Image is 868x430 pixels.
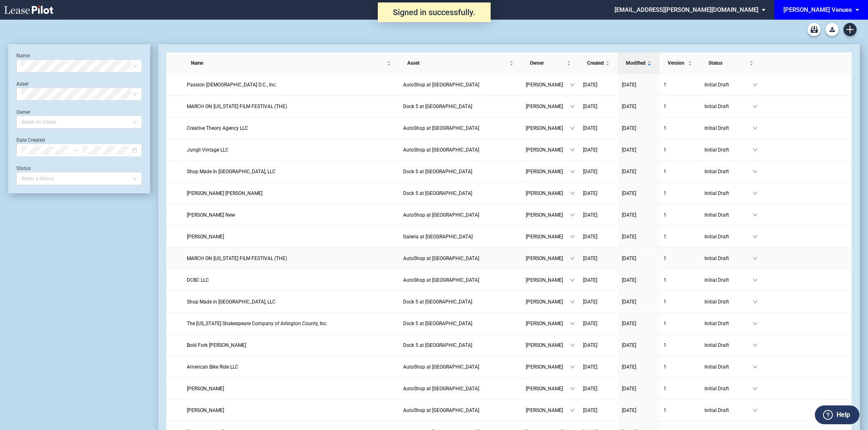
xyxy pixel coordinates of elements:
[664,276,696,284] a: 1
[187,211,395,219] a: [PERSON_NAME] New
[664,82,666,88] span: 1
[664,341,696,349] a: 1
[622,189,655,197] a: [DATE]
[187,406,395,414] a: [PERSON_NAME]
[583,234,597,240] span: [DATE]
[570,321,575,326] span: down
[570,191,575,196] span: down
[570,234,575,239] span: down
[664,104,666,109] span: 1
[664,234,666,240] span: 1
[583,341,614,349] a: [DATE]
[807,23,821,36] a: Archive
[570,213,575,217] span: down
[709,59,748,67] span: Status
[704,276,753,284] span: Initial Draft
[187,254,395,263] a: MARCH ON [US_STATE] FILM FESTIVAL (THE)
[187,299,276,305] span: Shop Made in DC, LLC
[704,124,753,132] span: Initial Draft
[664,256,666,261] span: 1
[622,364,636,370] span: [DATE]
[583,167,614,176] a: [DATE]
[583,385,614,393] a: [DATE]
[187,386,224,392] span: Andrew Lindberg
[664,167,696,176] a: 1
[403,211,518,219] a: AutoShop at [GEOGRAPHIC_DATA]
[753,299,758,304] span: down
[403,364,479,370] span: AutoShop at Union Market
[664,169,666,174] span: 1
[704,385,753,393] span: Initial Draft
[403,276,518,284] a: AutoShop at [GEOGRAPHIC_DATA]
[622,146,655,154] a: [DATE]
[583,364,597,370] span: [DATE]
[403,299,472,305] span: Dock 5 at Union Market
[187,342,246,348] span: Bold Fork Books LLC
[753,321,758,326] span: down
[187,104,287,109] span: MARCH ON WASHINGTON FILM FESTIVAL (THE)
[187,276,395,284] a: DCBC LLC
[570,169,575,174] span: down
[753,234,758,239] span: down
[622,385,655,393] a: [DATE]
[704,167,753,176] span: Initial Draft
[570,82,575,87] span: down
[622,341,655,349] a: [DATE]
[622,406,655,414] a: [DATE]
[403,256,479,261] span: AutoShop at Union Market
[753,169,758,174] span: down
[664,124,696,132] a: 1
[187,82,277,88] span: Passion City Church D.C., Inc.
[570,278,575,283] span: down
[704,341,753,349] span: Initial Draft
[187,147,229,153] span: Jungli Vintage LLC
[622,233,655,241] a: [DATE]
[570,408,575,413] span: down
[583,407,597,413] span: [DATE]
[753,408,758,413] span: down
[664,233,696,241] a: 1
[570,364,575,369] span: down
[664,211,696,219] a: 1
[16,137,45,143] label: Date Created
[583,190,597,196] span: [DATE]
[753,126,758,131] span: down
[664,212,666,218] span: 1
[664,319,696,328] a: 1
[187,124,395,132] a: Creative Theory Agency LLC
[526,319,570,328] span: [PERSON_NAME]
[783,6,852,14] div: [PERSON_NAME] Venues
[583,298,614,306] a: [DATE]
[183,52,399,74] th: Name
[526,298,570,306] span: [PERSON_NAME]
[622,342,636,348] span: [DATE]
[526,254,570,263] span: [PERSON_NAME]
[583,342,597,348] span: [DATE]
[570,104,575,109] span: down
[526,167,570,176] span: [PERSON_NAME]
[403,189,518,197] a: Dock 5 at [GEOGRAPHIC_DATA]
[622,277,636,283] span: [DATE]
[583,277,597,283] span: [DATE]
[664,81,696,89] a: 1
[664,298,696,306] a: 1
[583,233,614,241] a: [DATE]
[664,299,666,305] span: 1
[659,52,700,74] th: Version
[579,52,618,74] th: Created
[664,321,666,326] span: 1
[403,254,518,263] a: AutoShop at [GEOGRAPHIC_DATA]
[583,124,614,132] a: [DATE]
[622,299,636,305] span: [DATE]
[187,169,276,174] span: Shop Made In DC, LLC
[191,59,385,67] span: Name
[664,189,696,197] a: 1
[73,147,79,153] span: swap-right
[753,256,758,261] span: down
[583,386,597,392] span: [DATE]
[403,146,518,154] a: AutoShop at [GEOGRAPHIC_DATA]
[622,234,636,240] span: [DATE]
[583,81,614,89] a: [DATE]
[187,298,395,306] a: Shop Made in [GEOGRAPHIC_DATA], LLC
[622,363,655,371] a: [DATE]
